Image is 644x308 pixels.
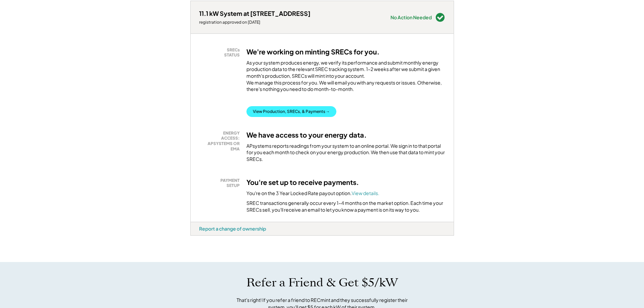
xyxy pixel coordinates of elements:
h3: We're working on minting SRECs for you. [246,47,380,56]
div: ENERGY ACCESS: APSYSTEMS OR EMA [202,131,240,151]
div: No Action Needed [390,15,432,20]
div: As your system produces energy, we verify its performance and submit monthly energy production da... [246,60,445,96]
div: 11.1 kW System at [STREET_ADDRESS] [199,9,310,17]
h3: We have access to your energy data. [246,131,367,139]
a: View details. [352,190,379,196]
h3: You're set up to receive payments. [246,178,359,187]
button: View Production, SRECs, & Payments → [246,106,336,117]
div: PAYMENT SETUP [202,178,240,188]
div: APsystems reports readings from your system to an online portal. We sign in to that portal for yo... [246,143,445,163]
div: Report a change of ownership [199,226,266,232]
div: SREC transactions generally occur every 1-4 months on the market option. Each time your SRECs sel... [246,200,445,213]
div: 3yxctcxz - VA Distributed [190,236,214,238]
div: SRECs STATUS [202,47,240,58]
div: registration approved on [DATE] [199,20,310,25]
div: You're on the 3 Year Locked Rate payout option. [246,190,379,197]
h1: Refer a Friend & Get $5/kW [246,276,398,290]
